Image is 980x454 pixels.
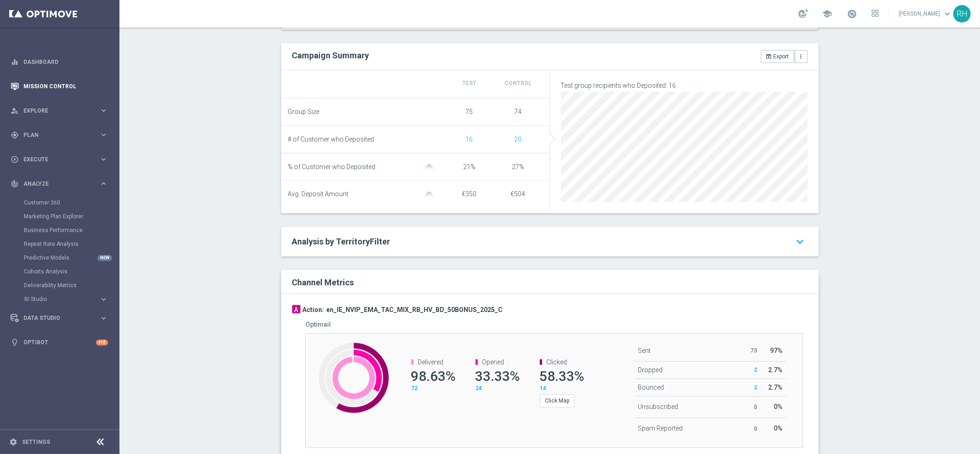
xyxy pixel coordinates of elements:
[292,305,300,313] div: A
[288,163,376,171] span: % of Customer who Deposited
[11,58,19,66] i: equalizer
[10,339,108,346] button: lightbulb Optibot +10
[638,403,679,410] span: Unsubscribed
[99,106,108,115] i: keyboard_arrow_right
[24,268,96,275] a: Cohorts Analysis
[97,255,112,261] div: NEW
[10,314,108,322] button: Data Studio keyboard_arrow_right
[11,107,99,115] div: Explore
[942,9,952,19] span: keyboard_arrow_down
[23,315,99,321] span: Data Studio
[11,180,19,188] i: track_changes
[11,107,19,115] i: person_search
[24,296,99,302] div: BI Studio
[511,190,526,198] span: €504
[99,131,108,139] i: keyboard_arrow_right
[22,439,50,445] a: Settings
[638,384,664,391] span: Bounced
[24,240,96,248] a: Repeat Rate Analysis
[754,367,757,373] span: 2
[761,50,794,63] button: open_in_browser Export
[24,213,96,220] a: Marketing Plan Explorer
[23,330,96,355] a: Optibot
[292,237,391,246] span: Analysis by TerritoryFilter
[10,107,108,114] button: person_search Explore keyboard_arrow_right
[411,385,418,392] span: 72
[11,155,19,164] i: play_circle_outline
[515,136,522,143] span: Show unique customers
[11,50,108,74] div: Dashboard
[23,132,99,138] span: Plan
[10,131,108,139] button: gps_fixed Plan keyboard_arrow_right
[288,136,374,143] span: # of Customer who Deposited
[540,385,546,392] span: 14
[822,9,832,19] span: school
[24,196,119,210] div: Customer 360
[638,347,651,354] span: Sent
[24,237,119,251] div: Repeat Rate Analysis
[770,347,782,354] span: 97%
[798,53,804,60] i: more_vert
[327,306,503,314] h3: en_IE_NVIP_EMA_TAC_MIX_RB_HV_BD_50BONUS_2025_C
[898,7,953,21] a: [PERSON_NAME]keyboard_arrow_down
[504,80,532,86] span: Control
[10,58,108,66] button: equalizer Dashboard
[292,278,354,287] h2: Channel Metrics
[23,157,99,162] span: Execute
[11,74,108,98] div: Mission Control
[292,51,369,60] h2: Campaign Summary
[420,192,438,198] img: gaussianGrey.svg
[24,282,96,289] a: Deliverability Metrics
[24,296,90,302] span: BI Studio
[24,254,96,261] a: Predictive Models
[540,394,574,407] button: Click Map
[466,136,473,143] span: Show unique customers
[411,368,455,384] span: 98.63%
[466,108,473,115] span: 75
[24,223,119,237] div: Business Performance
[482,358,504,366] span: Opened
[420,164,438,170] img: gaussianGrey.svg
[739,347,757,354] p: 73
[475,368,520,384] span: 33.33%
[739,425,757,432] p: 0
[795,50,808,63] button: more_vert
[303,306,324,314] h3: Action:
[10,156,108,163] button: play_circle_outline Execute keyboard_arrow_right
[99,155,108,164] i: keyboard_arrow_right
[292,276,813,288] div: Channel Metrics
[774,403,782,410] span: 0%
[546,358,567,366] span: Clicked
[23,50,108,74] a: Dashboard
[11,180,99,188] div: Analyze
[23,181,99,187] span: Analyze
[99,295,108,304] i: keyboard_arrow_right
[288,108,320,116] span: Group Size
[774,425,782,432] span: 0%
[739,403,757,411] p: 0
[515,108,522,115] span: 74
[11,155,99,164] div: Execute
[766,53,772,60] i: open_in_browser
[462,190,477,198] span: €350
[768,384,782,391] span: 2.7%
[24,278,119,292] div: Deliverability Metrics
[11,131,99,139] div: Plan
[24,199,96,206] a: Customer 360
[754,384,757,391] span: 2
[10,180,108,187] button: track_changes Analyze keyboard_arrow_right
[306,321,331,328] h5: Optimail
[24,295,108,303] button: BI Studio keyboard_arrow_right
[462,80,476,86] span: Test
[463,163,476,170] span: 21%
[99,314,108,323] i: keyboard_arrow_right
[24,251,119,265] div: Predictive Models
[288,190,349,198] span: Avg. Deposit Amount
[476,385,482,392] span: 24
[793,233,808,250] i: keyboard_arrow_down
